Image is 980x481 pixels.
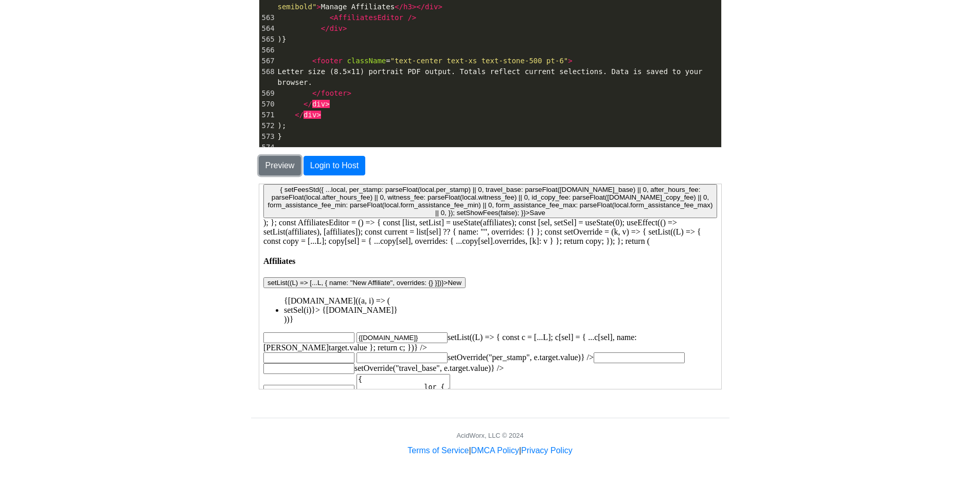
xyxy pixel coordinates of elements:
[343,24,347,32] span: >
[259,66,276,77] div: 568
[259,99,276,110] div: 570
[304,111,316,119] span: div
[278,121,287,130] span: );
[412,3,425,11] span: ></
[321,89,347,97] span: footer
[259,88,276,99] div: 569
[312,57,316,65] span: <
[425,3,438,11] span: div
[259,131,276,142] div: 573
[321,24,330,32] span: </
[334,13,403,22] span: AffiliatesEditor
[259,23,276,34] div: 564
[278,132,282,140] span: }
[407,444,572,457] div: | |
[259,120,276,131] div: 572
[259,12,276,23] div: 563
[330,13,334,22] span: <
[4,73,458,82] h4: Affiliates
[278,67,707,86] span: Letter size (8.5×11) portrait PDF output. Totals reflect current selections. Data is saved to you...
[438,3,442,11] span: >
[330,24,343,32] span: div
[312,100,325,108] span: div
[347,57,386,65] span: className
[390,57,568,65] span: "text-center text-xs text-stone-500 pt-6"
[259,110,276,120] div: 571
[403,3,412,11] span: h3
[278,35,287,43] span: )}
[278,57,573,65] span: =
[25,121,458,131] li: setSel(i)}> {[DOMAIN_NAME]}
[295,111,304,119] span: </
[316,57,343,65] span: footer
[259,142,276,153] div: 574
[471,446,519,455] a: DMCA Policy
[325,100,329,108] span: >
[4,168,458,190] div: setOverride("per_stamp", e.target.value)} /> setOverride("travel_base", e.target.value)} />
[259,45,276,56] div: 566
[312,89,321,97] span: </
[188,95,202,102] userplus: New
[259,156,301,175] button: Preview
[456,431,523,440] div: AcidWorx, LLC © 2024
[316,111,320,119] span: >
[97,190,191,208] textarea: { lor { ipsum d = SITA.conse(a.elitse.doeiu || "{}"); temPori((U) => { labor e = [...D]; m[ali] =...
[259,34,276,45] div: 565
[521,446,573,455] a: Privacy Policy
[4,93,206,104] button: setList((L) => [...L, { name: "New Affiliate", overrides: {} }])}>New
[304,100,312,108] span: </
[568,57,572,65] span: >
[4,112,458,140] ul: {[DOMAIN_NAME]((a, i) => ( ))}
[407,446,469,455] a: Terms of Service
[259,56,276,66] div: 567
[4,148,458,211] div: setList((L) => { const c = [...L]; c[sel] = { ...c[sel], name: [PERSON_NAME]target.value }; retur...
[395,3,403,11] span: </
[304,156,365,175] button: Login to Host
[347,89,351,97] span: >
[407,13,416,22] span: />
[316,3,320,11] span: >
